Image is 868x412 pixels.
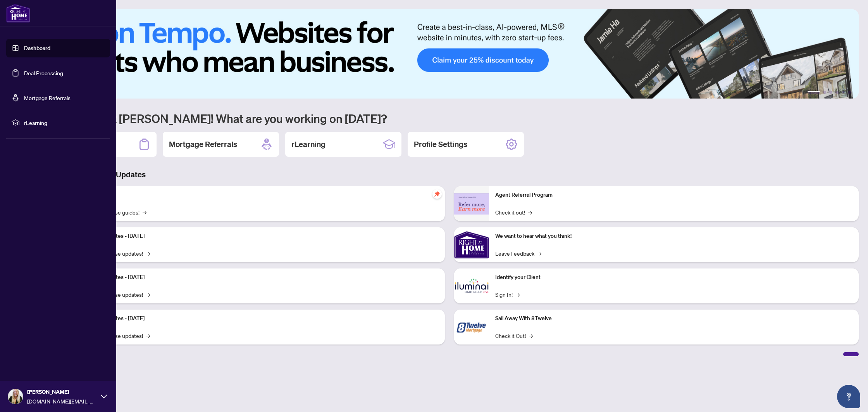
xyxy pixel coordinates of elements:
button: 6 [848,91,851,94]
span: → [146,249,150,258]
span: [DOMAIN_NAME][EMAIL_ADDRESS][DOMAIN_NAME] [27,397,97,405]
img: logo [6,4,30,23]
p: Sail Away With 8Twelve [495,314,852,323]
p: Self-Help [81,191,439,199]
span: → [537,249,541,258]
img: Sail Away With 8Twelve [454,310,489,344]
p: Agent Referral Program [495,191,852,199]
img: We want to hear what you think! [454,227,489,262]
a: Leave Feedback→ [495,249,541,258]
a: Deal Processing [24,69,63,76]
h3: Brokerage & Industry Updates [40,169,859,180]
button: Open asap [837,385,860,408]
h2: Mortgage Referrals [169,139,237,150]
a: Mortgage Referrals [24,94,71,101]
img: Slide 0 [40,9,859,99]
a: Check it Out!→ [495,331,533,340]
button: 4 [835,91,839,94]
button: 2 [823,91,826,94]
button: 5 [842,91,845,94]
h2: rLearning [291,139,325,150]
span: → [529,331,533,340]
img: Agent Referral Program [454,193,489,215]
img: Identify your Client [454,268,489,303]
a: Check it out!→ [495,208,532,216]
span: → [528,208,532,216]
h1: Welcome back [PERSON_NAME]! What are you working on [DATE]? [40,111,859,126]
a: Dashboard [24,45,50,52]
span: [PERSON_NAME] [27,388,97,396]
span: → [146,290,150,299]
span: → [143,208,146,216]
p: Platform Updates - [DATE] [81,232,439,241]
a: Sign In!→ [495,290,520,299]
p: Platform Updates - [DATE] [81,314,439,323]
p: Identify your Client [495,273,852,282]
h2: Profile Settings [414,139,467,150]
span: → [516,290,520,299]
span: rLearning [24,118,105,127]
button: 1 [808,91,820,94]
span: → [146,331,150,340]
p: We want to hear what you think! [495,232,852,241]
button: 3 [829,91,832,94]
span: pushpin [432,189,442,199]
p: Platform Updates - [DATE] [81,273,439,282]
img: Profile Icon [8,389,23,404]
